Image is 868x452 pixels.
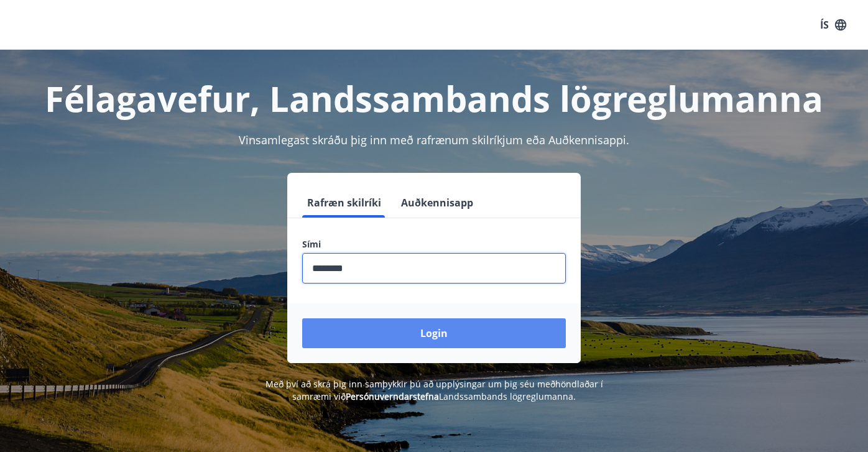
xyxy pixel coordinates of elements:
[302,188,386,218] button: Rafræn skilríki
[396,188,478,218] button: Auðkennisapp
[346,390,439,402] a: Persónuverndarstefna
[302,238,566,251] label: Sími
[265,378,603,402] span: Með því að skrá þig inn samþykkir þú að upplýsingar um þig séu meðhöndlaðar í samræmi við Landssa...
[239,132,629,147] span: Vinsamlegast skráðu þig inn með rafrænum skilríkjum eða Auðkennisappi.
[15,75,853,122] h1: Félagavefur, Landssambands lögreglumanna
[813,14,853,36] button: ÍS
[302,318,566,348] button: Login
